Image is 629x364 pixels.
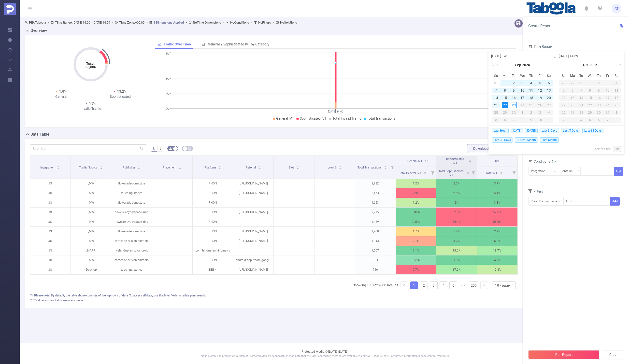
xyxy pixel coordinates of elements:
[518,102,527,108] div: 24
[603,350,624,359] button: Clear
[603,110,612,115] div: 31
[568,95,577,101] div: 13
[546,87,552,93] div: 13
[603,117,612,123] div: 7
[110,21,115,24] span: >
[612,102,621,108] div: 25
[509,87,518,94] td: September 9, 2025
[612,110,621,115] div: 1
[495,282,510,289] div: 10 / page
[527,73,536,78] span: Th
[559,116,568,124] td: November 2, 2025
[527,109,536,116] td: October 2, 2025
[449,281,457,289] li: 5
[615,4,618,14] span: AT
[568,87,577,93] div: 6
[577,87,586,94] td: October 7, 2025
[188,147,191,150] i: icon: table
[527,117,536,123] div: 9
[577,72,586,79] th: Tue
[184,21,188,24] span: >
[440,281,447,289] li: 4
[536,110,544,115] div: 3
[586,72,595,79] th: Wed
[527,110,536,115] div: 2
[568,116,577,124] td: November 3, 2025
[568,101,577,109] td: October 20, 2025
[510,284,513,287] i: icon: down
[492,73,500,78] span: Su
[603,73,612,78] span: Fr
[208,42,269,46] span: General & Sophisticated IVT by Category
[169,147,172,150] i: icon: bg-colors
[559,72,568,79] th: Sun
[612,116,621,124] td: November 8, 2025
[29,21,35,24] b: PID:
[492,79,500,87] td: August 31, 2025
[519,95,525,101] div: 17
[446,157,464,165] span: Sophisticated IVT
[511,95,517,101] div: 16
[500,116,509,124] td: October 6, 2025
[577,87,586,93] div: 7
[492,116,500,124] td: October 5, 2025
[495,159,500,163] span: IVT
[577,102,586,108] div: 21
[528,87,534,93] div: 11
[527,79,536,87] td: September 4, 2025
[603,116,612,124] td: November 7, 2025
[536,109,544,116] td: October 3, 2025
[509,117,518,123] div: 7
[544,101,553,109] td: September 27, 2025
[515,137,538,143] span: Current Month
[586,79,595,87] td: October 1, 2025
[613,146,621,152] a: Ok
[519,87,525,93] div: 10
[159,147,161,151] span: #
[594,101,603,109] td: October 23, 2025
[536,102,544,108] div: 26
[249,21,254,24] span: >
[500,117,509,123] div: 6
[546,80,552,86] div: 6
[568,72,577,79] th: Mon
[612,79,621,87] td: October 4, 2025
[492,137,513,143] span: Last 30 Days
[518,79,527,87] td: September 3, 2025
[25,21,29,24] i: icon: user
[559,79,568,87] td: September 28, 2025
[577,80,586,86] div: 30
[496,60,500,70] a: Previous month (PageUp)
[502,95,508,101] div: 15
[544,116,553,124] td: October 11, 2025
[509,73,518,78] span: Tu
[86,65,96,69] tspan: 65,006
[500,72,509,79] th: Mon
[166,92,169,95] tspan: 4%
[166,77,169,80] tspan: 8%
[509,79,518,87] td: September 2, 2025
[527,101,536,109] td: September 25, 2025
[202,42,205,46] i: icon: bar-chart
[612,60,617,70] a: Next month (PageDown)
[527,72,536,79] th: Thu
[492,117,500,123] div: 5
[603,87,612,94] td: October 10, 2025
[577,117,586,123] div: 4
[491,53,554,59] input: Start date
[616,60,622,70] a: Next year (Control + right)
[544,117,553,123] div: 11
[559,80,568,86] div: 28
[119,21,135,24] b: Time Zone:
[493,95,499,101] div: 14
[536,94,544,101] td: September 19, 2025
[144,21,149,24] span: >
[502,87,508,93] div: 8
[577,79,586,87] td: September 30, 2025
[328,110,343,113] tspan: [DATE] 14:00
[559,117,568,123] div: 2
[157,42,161,46] i: icon: line-chart
[407,159,422,163] span: General IVT
[603,94,612,101] td: October 17, 2025
[492,128,509,133] span: Last Hour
